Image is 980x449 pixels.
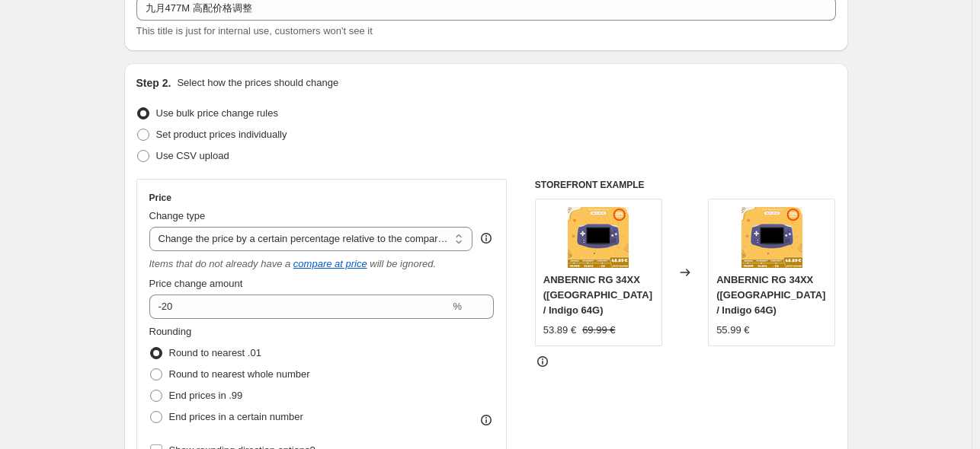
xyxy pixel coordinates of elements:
[716,323,749,338] div: 55.99 €
[741,207,802,268] img: 34xx_ec4548d1-cee9-413d-87e7-63fa66635e12_80x.jpg
[568,207,629,268] img: 34xx_ec4548d1-cee9-413d-87e7-63fa66635e12_80x.jpg
[716,274,825,316] span: ANBERNIC RG 34XX ([GEOGRAPHIC_DATA] / Indigo 64G)
[156,150,229,161] span: Use CSV upload
[169,411,303,422] span: End prices in a certain number
[169,368,310,380] span: Round to nearest whole number
[169,347,261,358] span: Round to nearest .01
[149,258,291,269] i: Items that do not already have a
[156,107,278,119] span: Use bulk price change rules
[136,75,171,91] h2: Step 2.
[535,179,836,191] h6: STOREFRONT EXAMPLE
[149,192,171,204] h3: Price
[149,210,206,221] span: Change type
[136,25,373,37] span: This title is just for internal use, customers won't see it
[453,301,462,312] span: %
[479,231,494,246] div: help
[169,390,243,401] span: End prices in .99
[149,295,450,319] input: -20
[543,323,576,338] div: 53.89 €
[149,326,192,337] span: Rounding
[370,258,436,269] i: will be ignored.
[582,323,615,338] strike: 69.99 €
[156,129,287,140] span: Set product prices individually
[177,75,338,91] p: Select how the prices should change
[543,274,652,316] span: ANBERNIC RG 34XX ([GEOGRAPHIC_DATA] / Indigo 64G)
[149,278,243,289] span: Price change amount
[293,258,367,269] button: compare at price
